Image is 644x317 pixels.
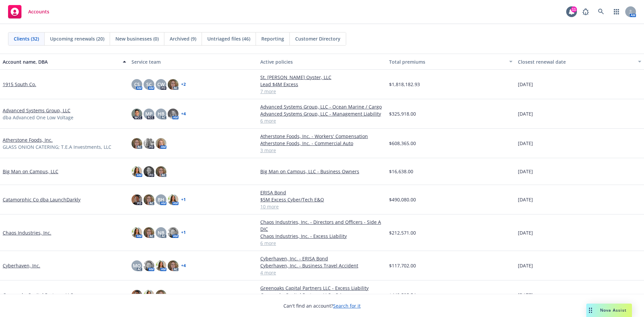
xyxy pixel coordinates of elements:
[260,233,384,240] a: Chaos Industries, Inc. - Excess Liability
[260,58,384,65] div: Active policies
[144,290,154,301] img: photo
[146,81,152,88] span: SC
[156,290,166,301] img: photo
[600,307,627,313] span: Nova Assist
[168,79,178,90] img: photo
[207,35,250,42] span: Untriaged files (46)
[260,117,384,124] a: 6 more
[260,255,384,262] a: Cyberhaven, Inc. - ERISA Bond
[258,54,386,70] button: Active policies
[168,109,178,119] img: photo
[3,229,51,236] a: Chaos Industries, Inc.
[144,227,154,238] img: photo
[158,229,164,236] span: NB
[3,114,73,121] span: dba Advanced One Low Voltage
[571,6,577,12] div: 11
[131,138,142,149] img: photo
[260,103,384,110] a: Advanced Systems Group, LLC - Ocean Marine / Cargo
[28,9,49,14] span: Accounts
[156,260,166,271] img: photo
[158,110,164,117] span: HB
[389,229,416,236] span: $212,571.00
[144,166,154,177] img: photo
[168,260,178,271] img: photo
[260,240,384,247] a: 6 more
[129,54,258,70] button: Service team
[181,112,186,116] a: + 4
[260,88,384,95] a: 7 more
[518,58,634,65] div: Closest renewal date
[260,168,384,175] a: Big Man on Campus, LLC - Business Owners
[261,35,284,42] span: Reporting
[518,229,533,236] span: [DATE]
[170,35,196,42] span: Archived (9)
[389,58,505,65] div: Total premiums
[389,262,416,269] span: $117,702.00
[260,269,384,276] a: 4 more
[586,304,632,317] button: Nova Assist
[50,35,104,42] span: Upcoming renewals (20)
[181,231,186,235] a: + 1
[131,109,142,119] img: photo
[260,81,384,88] a: Lead $4M Excess
[389,168,413,175] span: $16,638.00
[3,81,36,88] a: 1915 South Co.
[260,196,384,203] a: $5M Excess Cyber/Tech E&O
[3,262,40,269] a: Cyberhaven, Inc.
[131,194,142,205] img: photo
[134,81,140,88] span: CS
[3,107,70,114] a: Advanced Systems Group, LLC
[389,292,416,299] span: $442,525.54
[181,82,186,86] a: + 2
[518,262,533,269] span: [DATE]
[181,264,186,268] a: + 4
[389,81,420,88] span: $1,818,182.93
[594,5,608,18] a: Search
[515,54,644,70] button: Closest renewal date
[260,140,384,147] a: Atherstone Foods, Inc. - Commercial Auto
[3,136,53,143] a: Atherstone Foods, Inc.
[5,2,52,21] a: Accounts
[144,260,154,271] img: photo
[168,194,178,205] img: photo
[518,140,533,147] span: [DATE]
[333,303,361,309] a: Search for it
[157,81,165,88] span: CW
[115,35,159,42] span: New businesses (0)
[260,133,384,140] a: Atherstone Foods, Inc. - Workers' Compensation
[389,196,416,203] span: $490,080.00
[518,110,533,117] span: [DATE]
[518,168,533,175] span: [DATE]
[389,140,416,147] span: $608,365.00
[260,110,384,117] a: Advanced Systems Group, LLC - Management Liability
[260,189,384,196] a: ERISA Bond
[260,262,384,269] a: Cyberhaven, Inc. - Business Travel Accident
[260,74,384,81] a: St. [PERSON_NAME] Oyster, LLC
[144,194,154,205] img: photo
[518,292,533,299] span: [DATE]
[3,196,80,203] a: Catamorphic Co dba LaunchDarkly
[518,81,533,88] span: [DATE]
[260,203,384,210] a: 10 more
[14,35,39,42] span: Clients (32)
[145,110,153,117] span: MP
[131,290,142,301] img: photo
[610,5,623,18] a: Switch app
[131,166,142,177] img: photo
[389,110,416,117] span: $325,918.00
[260,147,384,154] a: 3 more
[260,292,384,299] a: Greenoaks Capital Partners LLC - Crime
[144,138,154,149] img: photo
[3,292,73,299] a: Greenoaks Capital Partners LLC
[3,143,111,150] span: GLASS ONION CATERING; T.E.A Investments, LLC
[579,5,592,18] a: Report a Bug
[168,227,178,238] img: photo
[3,58,119,65] div: Account name, DBA
[386,54,515,70] button: Total premiums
